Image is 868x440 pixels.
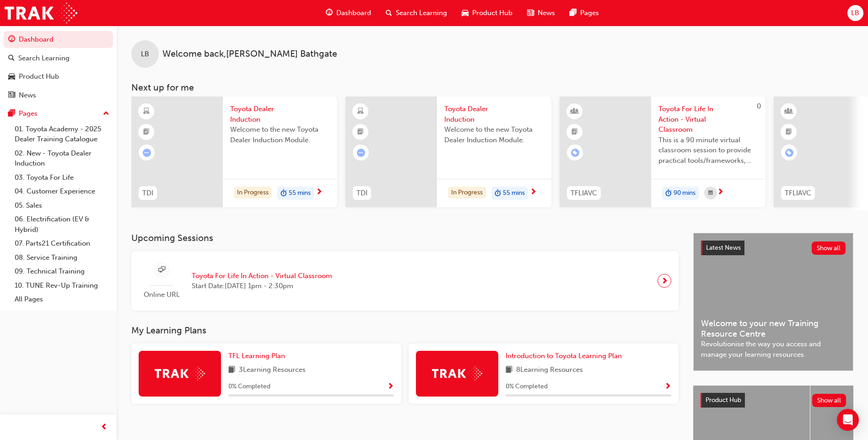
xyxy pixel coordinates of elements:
span: learningRecordVerb_ATTEMPT-icon [357,149,365,157]
a: search-iconSearch Learning [378,4,454,22]
span: 55 mins [289,188,311,199]
span: Toyota Dealer Induction [444,104,544,124]
span: Start Date: [DATE] 1pm - 2:30pm [192,281,332,291]
a: 08. Service Training [11,251,113,265]
img: Trak [155,366,205,381]
button: DashboardSearch LearningProduct HubNews [4,29,113,105]
span: TFLIAVC [785,188,811,199]
span: Search Learning [396,8,447,18]
span: TFLIAVC [571,188,597,199]
a: 06. Electrification (EV & Hybrid) [11,212,113,236]
span: learningRecordVerb_ATTEMPT-icon [143,149,151,157]
span: Product Hub [472,8,512,18]
span: learningResourceType_ELEARNING-icon [357,106,364,118]
span: LB [851,8,859,18]
a: Product HubShow all [701,393,846,408]
a: Search Learning [4,50,113,67]
div: Search Learning [18,53,70,64]
span: Toyota Dealer Induction [230,104,330,124]
span: book-icon [228,365,235,376]
button: Pages [4,105,113,122]
a: Latest NewsShow allWelcome to your new Training Resource CentreRevolutionise the way you access a... [693,233,853,371]
span: Revolutionise the way you access and manage your learning resources. [701,339,846,360]
img: Trak [432,366,482,381]
a: News [4,87,113,104]
span: 0 % Completed [228,381,270,392]
span: Welcome to the new Toyota Dealer Induction Module. [230,124,330,145]
span: Dashboard [336,8,371,18]
span: calendar-icon [708,188,713,199]
span: Toyota For Life In Action - Virtual Classroom [658,104,758,135]
span: 55 mins [503,188,525,199]
span: Show Progress [664,383,671,391]
span: car-icon [462,7,469,19]
a: 04. Customer Experience [11,184,113,199]
span: Product Hub [706,396,741,404]
span: news-icon [527,7,534,19]
a: Trak [5,3,77,23]
span: next-icon [530,188,537,197]
span: Toyota For Life In Action - Virtual Classroom [192,271,332,281]
span: booktick-icon [143,126,150,138]
h3: My Learning Plans [131,325,679,336]
a: Latest NewsShow all [701,241,846,255]
span: TFL Learning Plan [228,352,285,360]
div: News [19,90,36,101]
div: Product Hub [19,71,59,82]
span: duration-icon [280,188,287,199]
a: All Pages [11,292,113,306]
span: next-icon [717,188,724,197]
span: TDI [356,188,367,199]
div: In Progress [234,187,272,199]
a: 0TFLIAVCToyota For Life In Action - Virtual ClassroomThis is a 90 minute virtual classroom sessio... [560,97,766,207]
span: duration-icon [665,188,672,199]
span: 90 mins [674,188,695,199]
span: LB [141,49,149,59]
a: 09. Technical Training [11,264,113,279]
span: book-icon [506,365,512,376]
span: car-icon [8,73,15,81]
span: news-icon [8,91,15,100]
span: pages-icon [570,7,577,19]
button: Show Progress [664,381,671,392]
button: Show Progress [387,381,394,392]
span: sessionType_ONLINE_URL-icon [158,264,165,276]
span: learningRecordVerb_ENROLL-icon [571,149,579,157]
a: Introduction to Toyota Learning Plan [506,351,625,361]
a: Online URLToyota For Life In Action - Virtual ClassroomStart Date:[DATE] 1pm - 2:30pm [139,258,671,304]
a: guage-iconDashboard [318,4,378,22]
span: pages-icon [8,110,15,118]
span: Pages [580,8,599,18]
a: 10. TUNE Rev-Up Training [11,279,113,293]
span: Online URL [139,290,184,300]
span: learningResourceType_ELEARNING-icon [143,106,150,118]
span: Latest News [706,244,741,252]
span: up-icon [103,108,109,120]
button: LB [847,5,863,21]
span: learningResourceType_INSTRUCTOR_LED-icon [571,106,578,118]
span: search-icon [386,7,392,19]
a: TDIToyota Dealer InductionWelcome to the new Toyota Dealer Induction Module.In Progressduration-i... [345,97,551,207]
div: Pages [19,108,38,119]
span: Welcome to the new Toyota Dealer Induction Module. [444,124,544,145]
span: next-icon [316,188,323,197]
span: learningRecordVerb_ENROLL-icon [785,149,793,157]
div: Open Intercom Messenger [837,409,859,431]
span: prev-icon [101,422,108,433]
span: Welcome back , [PERSON_NAME] Bathgate [162,49,337,59]
a: Dashboard [4,31,113,48]
span: learningResourceType_INSTRUCTOR_LED-icon [786,106,792,118]
a: TFL Learning Plan [228,351,289,361]
span: 3 Learning Resources [239,365,306,376]
span: duration-icon [495,188,501,199]
a: 03. Toyota For Life [11,171,113,185]
a: 02. New - Toyota Dealer Induction [11,146,113,171]
span: 0 [757,102,761,110]
span: guage-icon [326,7,333,19]
span: Introduction to Toyota Learning Plan [506,352,622,360]
span: Show Progress [387,383,394,391]
span: booktick-icon [571,126,578,138]
a: TDIToyota Dealer InductionWelcome to the new Toyota Dealer Induction Module.In Progressduration-i... [131,97,337,207]
span: 8 Learning Resources [516,365,583,376]
a: 05. Sales [11,199,113,213]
